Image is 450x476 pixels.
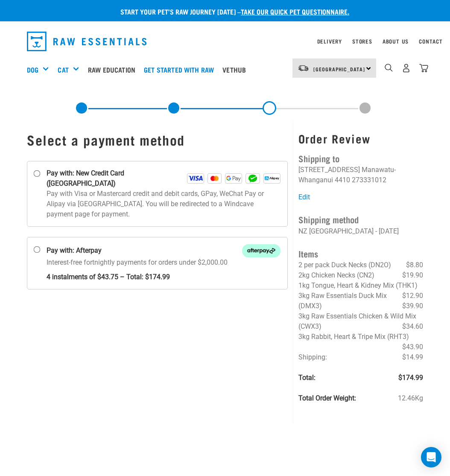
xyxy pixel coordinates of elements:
[298,271,374,279] span: 2kg Chicken Necks (CN2)
[298,166,360,174] li: [STREET_ADDRESS]
[47,168,187,189] strong: Pay with: New Credit Card ([GEOGRAPHIC_DATA])
[47,189,281,219] p: Pay with Visa or Mastercard credit and debit cards, GPay, WeChat Pay or Alipay via [GEOGRAPHIC_DA...
[298,152,423,165] h4: Shipping to
[383,40,409,43] a: About Us
[58,64,68,75] a: Cat
[47,268,281,282] strong: 4 instalments of $43.75 – Total: $174.99
[402,321,423,332] span: $34.60
[398,393,423,403] span: 12.46Kg
[34,246,41,253] input: Pay with: Afterpay Afterpay Interest-free fortnightly payments for orders under $2,000.00 4 insta...
[27,32,146,51] img: Raw Essentials Logo
[298,166,396,184] li: Manawatu-Whanganui 4410
[298,193,310,201] a: Edit
[220,53,252,87] a: Vethub
[27,64,38,75] a: Dog
[385,64,393,72] img: home-icon-1@2x.png
[298,292,387,310] span: 3kg Raw Essentials Duck Mix (DMX3)
[352,40,372,43] a: Stores
[207,173,222,184] img: Mastercard
[47,245,102,256] strong: Pay with: Afterpay
[34,170,41,177] input: Pay with: New Credit Card ([GEOGRAPHIC_DATA]) Visa Mastercard GPay WeChat Alipay Pay with Visa or...
[263,173,281,184] img: Alipay
[242,244,281,257] img: Afterpay
[402,64,411,73] img: user.png
[187,173,204,184] img: Visa
[86,53,142,87] a: Raw Education
[298,394,356,402] strong: Total Order Weight:
[298,374,316,382] strong: Total:
[402,352,423,362] span: $14.99
[402,301,423,311] span: $39.90
[317,40,342,43] a: Delivery
[20,28,430,55] nav: dropdown navigation
[225,173,242,184] img: GPay
[27,132,288,147] h1: Select a payment method
[419,40,443,43] a: Contact
[298,333,409,341] span: 3kg Rabbit, Heart & Tripe Mix (RHT3)
[245,173,260,184] img: WeChat
[398,373,423,383] span: $174.99
[298,132,423,145] h3: Order Review
[142,53,220,87] a: Get started with Raw
[421,447,441,467] div: Open Intercom Messenger
[298,261,391,269] span: 2 per pack Duck Necks (DN2O)
[47,257,281,282] p: Interest-free fortnightly payments for orders under $2,000.00
[419,64,428,73] img: home-icon@2x.png
[406,260,423,270] span: $8.80
[298,353,327,361] span: Shipping:
[298,247,423,260] h4: Items
[298,281,418,289] span: 1kg Tongue, Heart & Kidney Mix (THK1)
[352,176,386,184] li: 273331012
[402,270,423,280] span: $19.90
[241,9,349,13] a: take our quick pet questionnaire.
[298,226,423,237] p: NZ [GEOGRAPHIC_DATA] - [DATE]
[402,291,423,301] span: $12.90
[298,64,309,72] img: van-moving.png
[402,342,423,352] span: $43.90
[298,213,423,226] h4: Shipping method
[313,67,365,70] span: [GEOGRAPHIC_DATA]
[298,312,416,330] span: 3kg Raw Essentials Chicken & Wild Mix (CWX3)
